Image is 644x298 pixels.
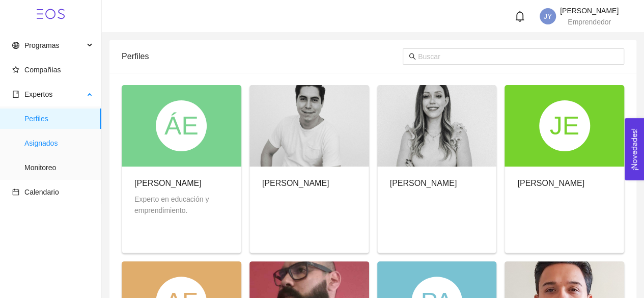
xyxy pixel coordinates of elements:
[134,177,229,189] div: [PERSON_NAME]
[24,41,59,49] span: Programas
[24,188,59,196] span: Calendario
[517,177,584,189] div: [PERSON_NAME]
[134,194,229,216] div: Experto en educación y emprendimiento.
[12,42,19,49] span: global
[625,118,644,180] button: Open Feedback Widget
[24,133,93,153] span: Asignados
[409,53,416,60] span: search
[568,18,611,26] span: Emprendedor
[156,100,207,151] div: ÁE
[24,90,52,98] span: Expertos
[262,177,329,189] div: [PERSON_NAME]
[418,51,618,62] input: Buscar
[539,100,590,151] div: JE
[12,188,19,196] span: calendar
[12,66,19,73] span: star
[560,7,619,15] span: [PERSON_NAME]
[24,109,93,129] span: Perfiles
[24,157,93,178] span: Monitoreo
[12,91,19,98] span: book
[390,177,457,189] div: [PERSON_NAME]
[24,66,61,74] span: Compañías
[514,11,525,22] span: bell
[122,42,403,71] div: Perfiles
[544,8,552,24] span: JY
